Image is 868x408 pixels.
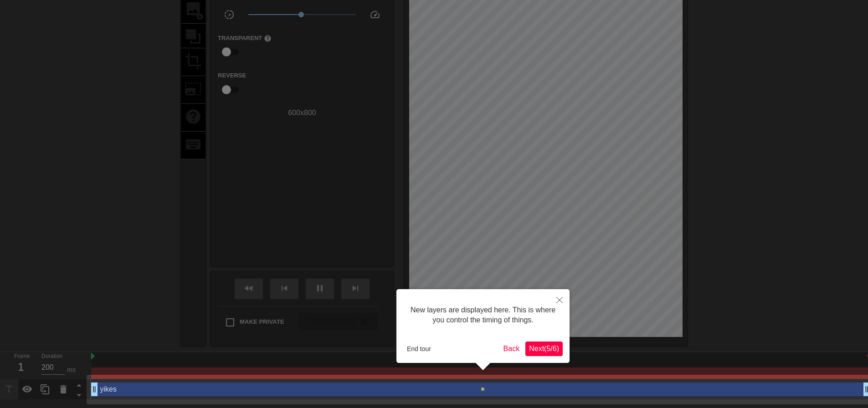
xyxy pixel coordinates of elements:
button: End tour [403,342,435,356]
button: Next [525,342,563,356]
button: Close [550,289,570,310]
span: Next ( 5 / 6 ) [529,345,559,352]
button: Back [500,342,524,356]
div: New layers are displayed here. This is where you control the timing of things. [403,296,563,335]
